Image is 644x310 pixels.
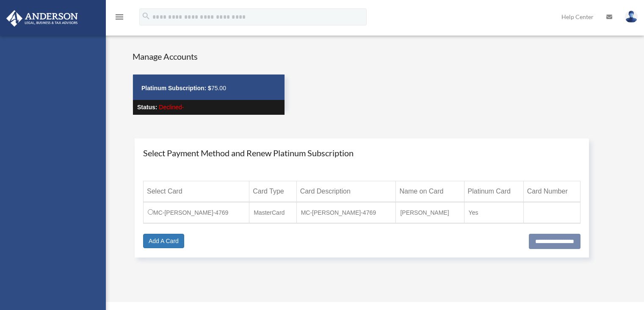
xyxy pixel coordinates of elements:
[396,202,464,223] td: [PERSON_NAME]
[249,202,296,223] td: MasterCard
[141,11,151,21] i: search
[141,85,211,91] strong: Platinum Subscription: $
[249,181,296,202] th: Card Type
[141,83,276,94] p: 75.00
[114,15,124,22] a: menu
[144,202,249,223] td: MC-[PERSON_NAME]-4769
[114,12,124,22] i: menu
[396,181,464,202] th: Name on Card
[137,104,157,111] strong: Status:
[143,147,580,159] h4: Select Payment Method and Renew Platinum Subscription
[159,104,184,111] span: Declined-
[296,202,396,223] td: MC-[PERSON_NAME]-4769
[625,11,638,23] img: User Pic
[464,202,523,223] td: Yes
[144,181,249,202] th: Select Card
[296,181,396,202] th: Card Description
[133,50,285,62] h4: Manage Accounts
[4,10,80,27] img: Anderson Advisors Platinum Portal
[143,234,184,248] a: Add A Card
[464,181,523,202] th: Platinum Card
[523,181,580,202] th: Card Number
